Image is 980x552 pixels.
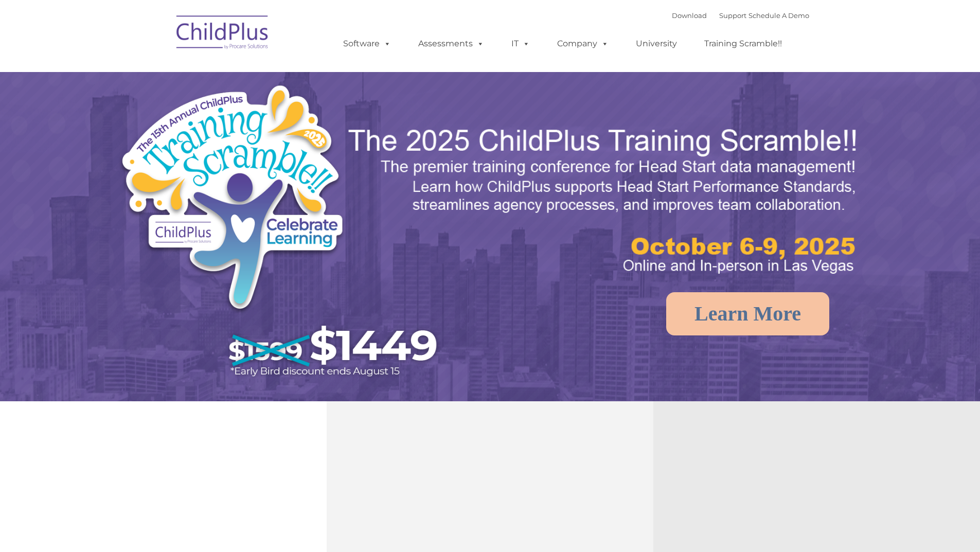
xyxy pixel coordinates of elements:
[408,33,494,54] a: Assessments
[694,33,792,54] a: Training Scramble!!
[171,8,274,60] img: ChildPlus by Procare Solutions
[547,33,619,54] a: Company
[672,11,707,20] a: Download
[719,11,746,20] a: Support
[333,33,401,54] a: Software
[749,11,809,20] a: Schedule A Demo
[672,11,809,20] font: |
[626,33,687,54] a: University
[501,33,540,54] a: IT
[666,292,829,335] a: Learn More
